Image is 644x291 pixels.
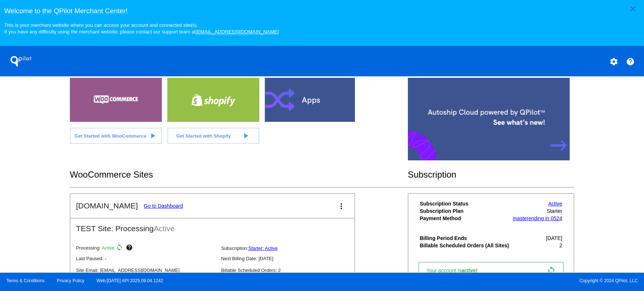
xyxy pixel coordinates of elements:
[97,278,163,283] a: Web:[DATE] API:2025.09.04.1242
[609,57,618,66] mat-icon: settings
[126,244,135,253] mat-icon: help
[221,268,360,273] p: Billable Scheduled Orders: 2
[461,268,481,273] span: active!
[70,170,408,180] h2: WooCommerce Sites
[629,4,637,13] mat-icon: close
[513,215,529,221] span: master
[221,256,360,261] p: Next Billing Date: [DATE]
[546,235,562,241] span: [DATE]
[144,203,183,209] a: Go to Dashboard
[154,224,175,233] span: Active
[176,133,231,139] span: Get Started with Shopify
[76,268,215,273] p: Site Email: [EMAIL_ADDRESS][DOMAIN_NAME]
[76,256,215,261] p: Last Paused: -
[548,201,562,207] a: Active
[102,245,115,251] span: Active
[547,208,562,214] span: Starter
[70,218,355,233] h2: TEST Site: Processing
[76,201,138,210] h2: [DOMAIN_NAME]
[513,215,562,221] a: masterending in 0524
[167,128,259,144] a: Get Started with Shopify
[221,245,360,251] p: Subscription:
[70,128,162,144] a: Get Started with WooCommerce
[196,29,279,34] a: [EMAIL_ADDRESS][DOMAIN_NAME]
[419,200,511,207] th: Subscription Status
[419,262,563,279] a: Your account isactive! sync
[419,215,511,222] th: Payment Method
[419,242,511,249] th: Billable Scheduled Orders (All Sites)
[4,22,278,34] small: This is your merchant website where you can access your account and connected site(s). If you hav...
[547,266,556,275] mat-icon: sync
[6,278,45,283] a: Terms & Conditions
[626,57,635,66] mat-icon: help
[408,170,574,180] h2: Subscription
[337,202,346,211] mat-icon: more_vert
[419,235,511,241] th: Billing Period Ends
[4,7,640,15] h3: Welcome to the QPilot Merchant Center!
[248,245,278,251] a: Starter: Active
[74,133,146,139] span: Get Started with WooCommerce
[426,268,485,273] span: Your account is
[419,208,511,214] th: Subscription Plan
[57,278,85,283] a: Privacy Policy
[328,278,638,283] span: Copyright © 2024 QPilot, LLC
[241,131,250,140] mat-icon: play_arrow
[6,54,36,69] h1: QPilot
[559,243,562,248] span: 2
[116,244,125,253] mat-icon: sync
[76,244,215,253] p: Processing:
[148,131,157,140] mat-icon: play_arrow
